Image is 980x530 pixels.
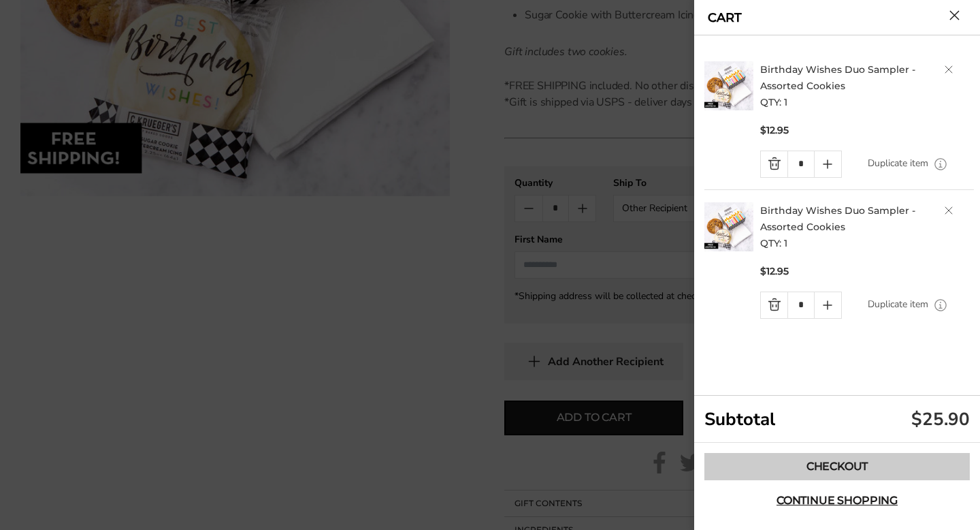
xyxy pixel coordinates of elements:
[760,202,974,251] h2: QTY: 1
[694,396,980,443] div: Subtotal
[704,61,753,110] img: C. Krueger's. image
[761,151,787,177] a: Quantity minus button
[704,487,970,514] button: Continue shopping
[868,297,928,312] a: Duplicate item
[760,204,915,233] a: Birthday Wishes Duo Sampler - Assorted Cookies
[760,265,789,278] span: $12.95
[760,61,974,110] h2: QTY: 1
[945,65,953,74] a: Delete product
[777,495,898,506] span: Continue shopping
[761,292,787,318] a: Quantity minus button
[760,124,789,137] span: $12.95
[704,202,753,251] img: C. Krueger's. image
[868,156,928,171] a: Duplicate item
[787,292,814,318] input: Quantity Input
[708,12,742,24] a: CART
[787,151,814,177] input: Quantity Input
[760,63,915,92] a: Birthday Wishes Duo Sampler - Assorted Cookies
[911,407,970,431] div: $25.90
[704,453,970,480] a: Checkout
[815,292,841,318] a: Quantity plus button
[949,10,960,20] button: Close cart
[945,206,953,215] a: Delete product
[815,151,841,177] a: Quantity plus button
